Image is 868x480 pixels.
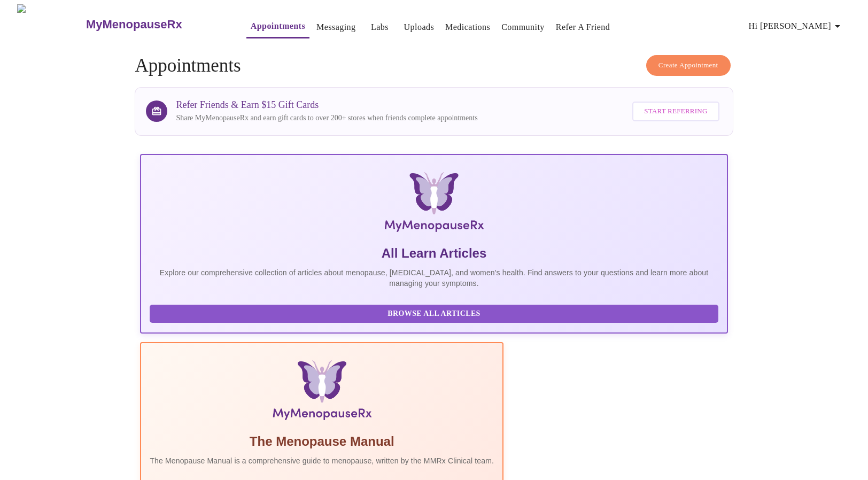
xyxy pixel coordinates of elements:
[404,20,435,35] a: Uploads
[441,17,494,38] button: Medications
[445,20,490,35] a: Medications
[150,245,718,262] h5: All Learn Articles
[17,4,84,44] img: MyMenopauseRx Logo
[246,16,309,38] button: Appointments
[150,267,718,289] p: Explore our comprehensive collection of articles about menopause, [MEDICAL_DATA], and women's hea...
[745,16,848,37] button: Hi [PERSON_NAME]
[135,55,733,76] h4: Appointments
[749,19,844,34] span: Hi [PERSON_NAME]
[150,433,494,450] h5: The Menopause Manual
[497,17,549,38] button: Community
[150,305,718,323] button: Browse All Articles
[658,59,718,72] span: Create Appointment
[238,172,630,236] img: MyMenopauseRx Logo
[86,18,182,32] h3: MyMenopauseRx
[150,308,720,318] a: Browse All Articles
[84,6,224,43] a: MyMenopauseRx
[400,17,439,38] button: Uploads
[632,102,719,121] button: Start Referring
[630,96,722,127] a: Start Referring
[644,105,707,118] span: Start Referring
[150,455,494,466] p: The Menopause Manual is a comprehensive guide to menopause, written by the MMRx Clinical team.
[646,55,731,76] button: Create Appointment
[316,20,355,35] a: Messaging
[552,17,615,38] button: Refer a Friend
[371,20,389,35] a: Labs
[312,17,360,38] button: Messaging
[363,17,397,38] button: Labs
[501,20,545,35] a: Community
[251,19,305,34] a: Appointments
[176,113,477,123] p: Share MyMenopauseRx and earn gift cards to over 200+ stores when friends complete appointments
[160,307,707,321] span: Browse All Articles
[556,20,610,35] a: Refer a Friend
[205,360,439,424] img: Menopause Manual
[176,99,477,111] h3: Refer Friends & Earn $15 Gift Cards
